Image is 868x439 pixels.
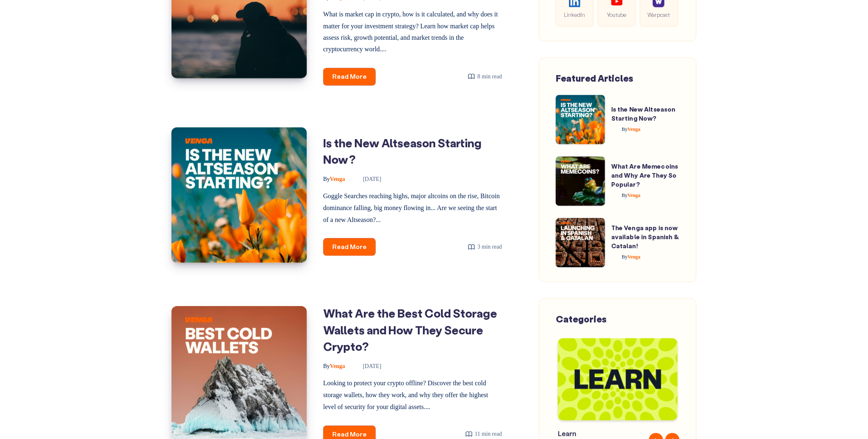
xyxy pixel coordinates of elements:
time: [DATE] [352,364,381,370]
a: ByVenga [611,127,641,133]
span: Venga [622,127,641,133]
span: By [323,364,330,370]
a: ByVenga [323,364,347,370]
a: Read More [323,238,376,256]
a: The Venga app is now available in Spanish & Catalan! [611,224,679,250]
a: ByVenga [323,176,347,183]
span: Venga [323,364,345,370]
span: By [622,193,628,199]
a: Is the New Altseason Starting Now? [323,136,482,167]
p: Looking to protect your crypto offline? Discover the best cold storage wallets, how they work, an... [323,378,502,413]
div: 8 min read [468,72,502,82]
span: LinkedIn [562,10,587,19]
a: What Are the Best Cold Storage Wallets and How They Secure Crypto? [323,306,497,354]
span: By [622,127,628,133]
span: Venga [323,176,345,183]
img: Image of: Is the New Altseason Starting Now? [171,128,307,263]
span: Featured Articles [556,73,633,85]
a: ByVenga [611,193,641,199]
a: ByVenga [611,254,641,260]
span: Learn [558,429,634,439]
span: Youtube [605,10,629,19]
p: What is market cap in crypto, how is it calculated, and why does it matter for your investment st... [323,9,502,56]
span: By [323,176,330,183]
a: Read More [323,68,376,86]
span: Venga [622,254,641,260]
a: Is the New Altseason Starting Now? [611,105,676,123]
span: Categories [556,313,607,325]
a: What Are Memecoins and Why Are They So Popular? [611,162,678,189]
span: Warpcast [646,10,671,19]
div: 3 min read [468,242,502,252]
span: Venga [622,193,641,199]
p: Goggle Searches reaching highs, major altcoins on the rise, Bitcoin dominance falling, big money ... [323,191,502,226]
time: [DATE] [352,176,381,183]
img: Blog-Tag-Cover---Learn.png [558,338,678,421]
span: By [622,254,628,260]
